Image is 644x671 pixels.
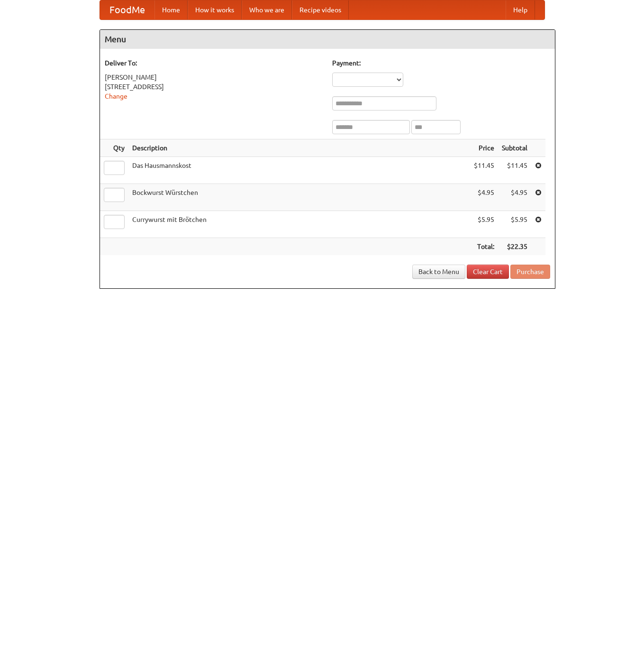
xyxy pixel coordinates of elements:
[105,58,323,68] h5: Deliver To:
[292,0,349,19] a: Recipe videos
[498,157,531,184] td: $11.45
[498,211,531,238] td: $5.95
[105,82,323,92] div: [STREET_ADDRESS]
[128,157,470,184] td: Das Hausmannskost
[498,238,531,256] th: $22.35
[128,211,470,238] td: Currywurst mit Brötchen
[510,265,550,279] button: Purchase
[128,184,470,211] td: Bockwurst Würstchen
[498,184,531,211] td: $4.95
[498,139,531,157] th: Subtotal
[105,73,323,82] div: [PERSON_NAME]
[128,139,470,157] th: Description
[470,184,498,211] td: $4.95
[506,0,535,19] a: Help
[105,92,127,100] a: Change
[412,265,465,279] a: Back to Menu
[188,0,242,19] a: How it works
[470,139,498,157] th: Price
[154,0,188,19] a: Home
[470,211,498,238] td: $5.95
[332,58,550,68] h5: Payment:
[100,30,555,49] h4: Menu
[470,157,498,184] td: $11.45
[242,0,292,19] a: Who we are
[100,139,128,157] th: Qty
[100,0,154,19] a: FoodMe
[470,238,498,256] th: Total:
[467,265,509,279] a: Clear Cart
